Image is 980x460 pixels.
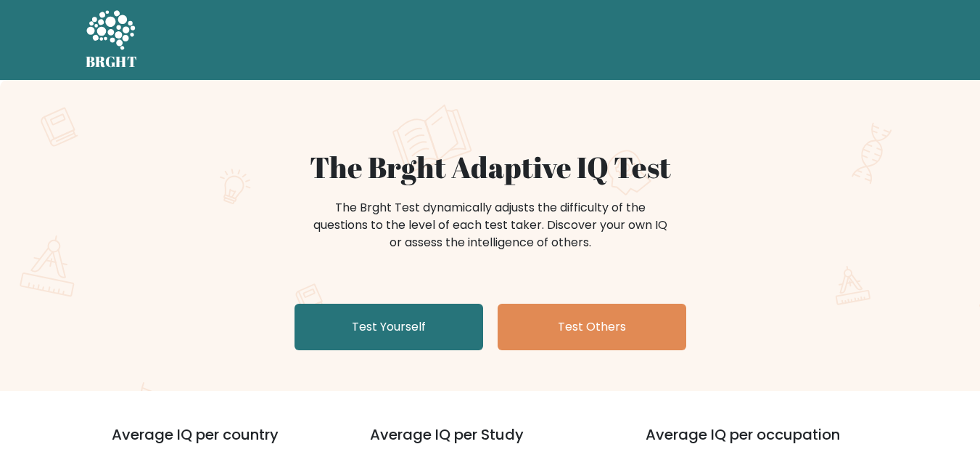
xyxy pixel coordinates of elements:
[295,304,483,350] a: Test Yourself
[86,53,138,70] h5: BRGHT
[86,6,138,74] a: BRGHT
[498,304,686,350] a: Test Others
[136,150,844,185] h1: The Brght Adaptive IQ Test
[309,199,672,251] div: The Brght Test dynamically adjusts the difficulty of the questions to the level of each test take...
